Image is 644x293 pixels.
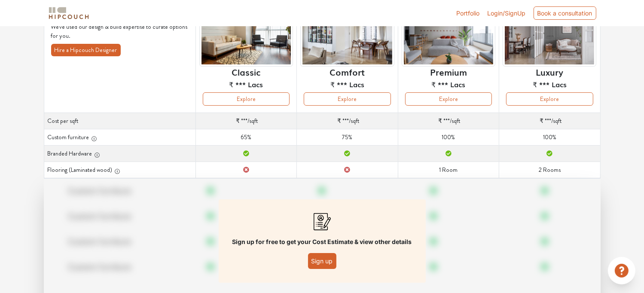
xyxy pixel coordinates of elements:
[304,92,391,106] button: Explore
[47,6,90,21] img: logo-horizontal.svg
[457,9,480,18] a: Portfolio
[534,6,596,20] div: Book a consultation
[232,237,412,246] p: Sign up for free to get your Cost Estimate & view other details
[405,92,492,106] button: Explore
[506,92,593,106] button: Explore
[297,129,398,146] td: 75%
[402,3,495,67] img: header-preview
[51,22,189,40] p: We've used our design & build expertise to curate options for you.
[195,129,296,146] td: 65%
[232,67,260,77] h6: Classic
[536,67,563,77] h6: Luxury
[195,113,296,129] td: /sqft
[199,3,293,67] img: header-preview
[503,3,596,67] img: header-preview
[51,44,121,56] button: Hire a Hipcouch Designer
[44,129,195,146] th: Custom furniture
[203,92,290,106] button: Explore
[488,9,526,17] span: Login/SignUp
[398,162,499,178] td: 1 Room
[44,113,195,129] th: Cost per sqft
[330,67,365,77] h6: Comfort
[499,129,600,146] td: 100%
[430,67,467,77] h6: Premium
[44,146,195,162] th: Branded Hardware
[308,253,336,269] button: Sign up
[398,113,499,129] td: /sqft
[398,129,499,146] td: 100%
[44,162,195,178] th: Flooring (Laminated wood)
[499,162,600,178] td: 2 Rooms
[499,113,600,129] td: /sqft
[300,3,394,67] img: header-preview
[297,113,398,129] td: /sqft
[47,3,90,23] span: logo-horizontal.svg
